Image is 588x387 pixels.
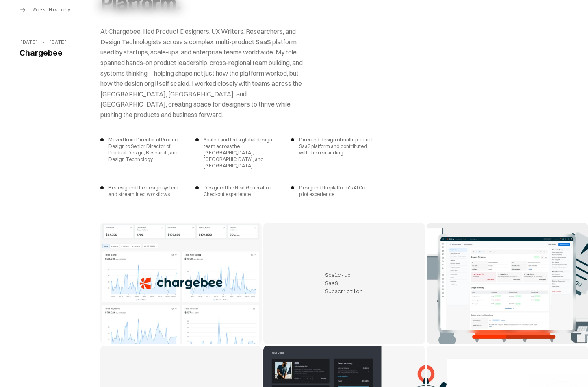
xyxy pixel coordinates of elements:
[325,288,363,295] div: Subscription
[263,223,425,344] div: Key metrics: Scale-Up, SaaS, Subscription
[299,137,373,156] span: Directed design of multi-product SaaS platform and contributed with the rebranding.
[100,26,308,120] p: At Chargebee, I led Product Designers, UX Writers, Researchers, and Design Technologists across a...
[108,185,183,198] span: Redesigned the design system and streamlined workflows.
[33,7,71,13] span: Work History
[299,185,373,198] span: Designed the platform's AI Co-pilot experience.
[20,39,68,46] time: Employment period: Nov 2020 - Dec 2024
[325,272,363,278] div: Scale-Up
[108,137,183,163] span: Moved from Director of Product Design to Senior Director of Product Design, Research, and Design ...
[204,185,278,198] span: Designed the Next Generation Checkout experience.
[325,280,363,287] div: SaaS
[20,49,68,57] h3: Chargebee
[204,137,278,169] span: Scaled and led a global design team across the [GEOGRAPHIC_DATA], [GEOGRAPHIC_DATA], and [GEOGRAP...
[100,223,262,344] img: Chargebee project 1
[100,137,373,200] ul: Key achievements and responsibilities at Chargebee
